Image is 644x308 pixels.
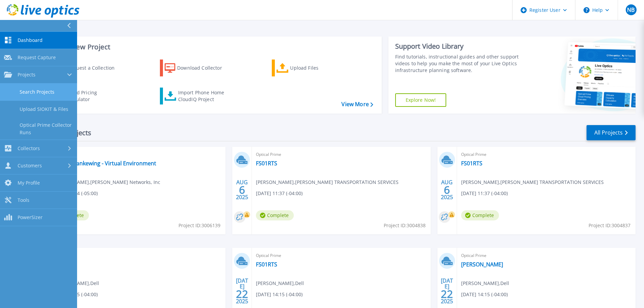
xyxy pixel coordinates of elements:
span: Request Capture [18,54,56,61]
span: Collectors [18,145,40,151]
div: Request a Collection [67,61,121,75]
span: NB [627,7,635,13]
a: Bank of Frankewing - Virtual Environment [51,160,156,167]
span: [DATE] 11:37 (-04:00) [256,190,303,197]
a: FS01RTS [256,261,277,268]
span: [DATE] 14:15 (-04:00) [461,291,508,298]
span: Project ID: 3006139 [178,222,220,229]
span: 6 [444,187,450,193]
h3: Start a New Project [48,43,373,51]
a: [PERSON_NAME] [461,261,503,268]
span: Tools [18,197,29,203]
div: Upload Files [290,61,344,75]
span: [PERSON_NAME] , [PERSON_NAME] TRANSPORTATION SERVICES [461,179,604,186]
span: Optical Prime [51,252,221,259]
a: FS01RTS [461,160,482,167]
div: [DATE] 2025 [440,279,453,303]
a: Download Collector [160,60,235,76]
span: [DATE] 11:37 (-04:00) [461,190,508,197]
span: Customers [18,163,42,169]
span: My Profile [18,180,40,186]
span: [DATE] 14:15 (-04:00) [256,291,303,298]
a: Explore Now! [395,93,447,107]
span: Complete [461,210,499,220]
span: Optical Prime [461,252,631,259]
div: AUG 2025 [236,177,248,202]
span: Complete [256,210,294,220]
span: 22 [441,291,453,297]
span: [PERSON_NAME] , Dell [256,280,304,287]
a: Request a Collection [48,60,123,76]
span: Optical Prime [256,252,426,259]
div: Cloud Pricing Calculator [66,89,120,103]
span: Dashboard [18,37,43,43]
span: Project ID: 3004838 [384,222,426,229]
span: Optical Prime [461,151,631,158]
span: PowerSizer [18,214,43,220]
a: FS01RTS [256,160,277,167]
a: View More [341,101,373,108]
span: [PERSON_NAME] , [PERSON_NAME] TRANSPORTATION SERVICES [256,179,399,186]
div: Support Video Library [395,42,521,51]
div: Import Phone Home CloudIQ Project [178,89,231,103]
span: Project ID: 3004837 [589,222,630,229]
span: Optical Prime [51,151,221,158]
div: Find tutorials, instructional guides and other support videos to help you make the most of your L... [395,53,521,74]
a: Upload Files [272,60,347,76]
div: Download Collector [177,61,231,75]
div: AUG 2025 [440,177,453,202]
span: [PERSON_NAME] , Dell [461,280,509,287]
span: 22 [236,291,248,297]
span: 6 [239,187,245,193]
span: Optical Prime [256,151,426,158]
a: Cloud Pricing Calculator [48,88,123,104]
span: [PERSON_NAME] , [PERSON_NAME] Networks, Inc [51,179,160,186]
div: [DATE] 2025 [236,279,248,303]
a: All Projects [587,125,636,140]
span: Projects [18,72,35,78]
